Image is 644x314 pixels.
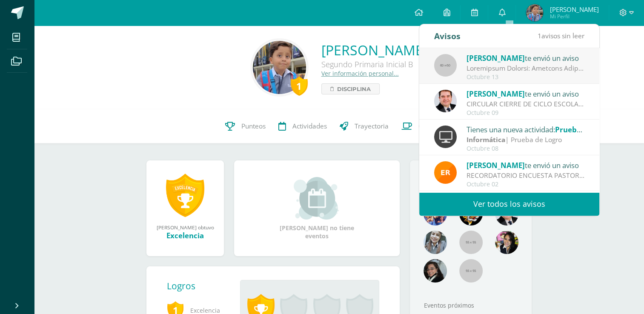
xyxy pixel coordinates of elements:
[219,109,272,143] a: Punteos
[419,192,599,216] a: Ver todos los avisos
[467,99,585,109] div: CIRCULAR CIERRE DE CICLO ESCOLAR 2025: Buenas tardes estimados Padres y Madres de familia: Es un ...
[538,31,584,40] span: avisos sin leer
[333,109,395,143] a: Trayectoria
[467,160,525,170] span: [PERSON_NAME]
[321,69,399,77] a: Ver información personal...
[467,160,585,171] div: te envió un aviso
[337,84,371,94] span: Disciplina
[467,135,585,145] div: | Prueba de Logro
[555,125,613,134] span: Prueba de Logro
[418,122,448,131] span: Contactos
[459,231,483,254] img: 55x55
[467,181,585,188] div: Octubre 02
[495,231,518,254] img: ddcb7e3f3dd5693f9a3e043a79a89297.png
[467,53,525,63] span: [PERSON_NAME]
[291,76,308,96] div: 1
[355,122,389,131] span: Trayectoria
[241,122,266,131] span: Punteos
[424,259,447,283] img: 6377130e5e35d8d0020f001f75faf696.png
[467,52,585,63] div: te envió un aviso
[467,145,585,152] div: Octubre 08
[292,122,327,131] span: Actividades
[434,54,457,77] img: 60x60
[550,5,598,14] span: [PERSON_NAME]
[467,63,585,73] div: Olimpiadas Matific: Queridos Padres de Familia Se les invita a participar en la Olimpiada de Mate...
[459,259,483,283] img: 55x55
[272,109,333,143] a: Actividades
[155,231,215,240] div: Excelencia
[467,124,585,135] div: Tienes una nueva actividad:
[467,109,585,117] div: Octubre 09
[467,89,525,99] span: [PERSON_NAME]
[467,88,585,99] div: te envió un aviso
[526,4,543,21] img: de52d14a6cc5fa355242f1bbd6031a88.png
[253,41,306,94] img: 4f60e660c72cfdfe22961a410261bdf5.png
[321,41,427,59] a: [PERSON_NAME]
[538,31,541,40] span: 1
[467,135,505,144] strong: Informática
[321,59,427,69] div: Segundo Primaria Inicial B
[421,301,521,309] div: Eventos próximos
[424,231,447,254] img: 45bd7986b8947ad7e5894cbc9b781108.png
[467,171,585,180] div: RECORDATORIO ENCUESTA PASTORAL: BUEN DÍA, SE LES SALUDA CORDIALMENTE Y SOLO PARA RECORDAR A LOS Q...
[467,74,585,81] div: Octubre 13
[155,224,215,231] div: [PERSON_NAME] obtuvo
[275,177,360,240] div: [PERSON_NAME] no tiene eventos
[434,24,461,48] div: Avisos
[321,83,380,94] a: Disciplina
[294,177,340,220] img: event_small.png
[550,13,598,20] span: Mi Perfil
[434,90,457,112] img: 57933e79c0f622885edf5cfea874362b.png
[434,161,457,184] img: 890e40971ad6f46e050b48f7f5834b7c.png
[395,109,455,143] a: Contactos
[167,280,233,292] div: Logros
